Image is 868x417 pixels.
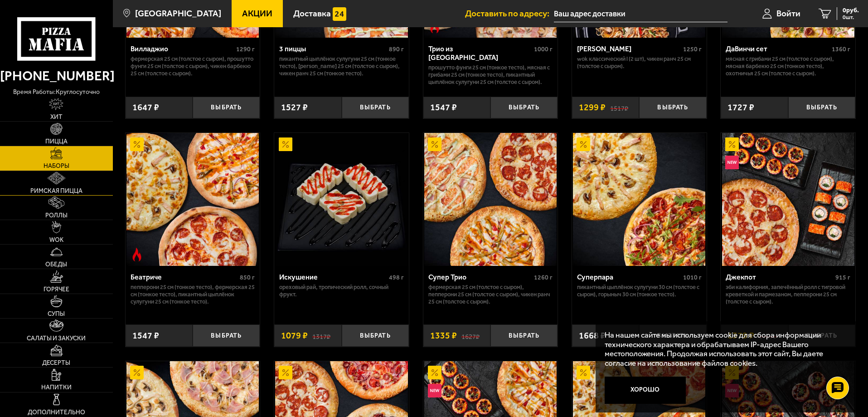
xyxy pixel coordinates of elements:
[240,274,255,281] span: 850 г
[726,44,829,53] div: ДаВинчи сет
[44,163,69,169] span: Наборы
[726,284,850,305] p: Эби Калифорния, Запечённый ролл с тигровой креветкой и пармезаном, Пепперони 25 см (толстое с сыр...
[577,284,702,298] p: Пикантный цыплёнок сулугуни 30 см (толстое с сыром), Горыныч 30 см (тонкое тесто).
[835,274,850,281] span: 915 г
[50,114,63,120] span: Хит
[461,331,480,340] s: 1627 ₽
[193,97,260,119] button: Выбрать
[430,331,457,340] span: 1335 ₽
[49,237,63,243] span: WOK
[788,97,855,119] button: Выбрать
[577,137,590,151] img: Акционный
[610,103,628,112] s: 1517 ₽
[389,274,404,281] span: 498 г
[193,324,260,347] button: Выбрать
[722,133,854,265] img: Джекпот
[342,97,409,119] button: Выбрать
[725,156,739,169] img: Новинка
[843,15,859,20] span: 0 шт.
[279,284,404,298] p: Ореховый рай, Тропический ролл, Сочный фрукт.
[131,44,234,53] div: Вилладжио
[428,366,441,379] img: Акционный
[430,103,457,112] span: 1547 ₽
[726,273,833,281] div: Джекпот
[135,9,221,18] span: [GEOGRAPHIC_DATA]
[312,331,330,340] s: 1317 ₽
[132,331,159,340] span: 1547 ₽
[573,133,705,265] img: Суперпара
[236,45,255,53] span: 1290 г
[28,409,85,416] span: Дополнительно
[832,45,850,53] span: 1360 г
[579,331,606,340] span: 1668 ₽
[572,133,707,265] a: АкционныйСуперпара
[342,324,409,347] button: Выбрать
[490,97,558,119] button: Выбрать
[130,366,144,379] img: Акционный
[776,9,800,18] span: Войти
[131,55,255,77] p: Фермерская 25 см (толстое с сыром), Прошутто Фунги 25 см (толстое с сыром), Чикен Барбекю 25 см (...
[465,9,554,18] span: Доставить по адресу:
[490,324,558,347] button: Выбрать
[44,286,69,293] span: Горячее
[605,377,686,404] button: Хорошо
[683,274,702,281] span: 1010 г
[279,44,387,53] div: 3 пиццы
[279,137,292,151] img: Акционный
[428,384,441,397] img: Новинка
[725,137,739,151] img: Акционный
[293,9,331,18] span: Доставка
[27,335,86,342] span: Салаты и закуски
[577,366,590,379] img: Акционный
[554,5,727,22] input: Ваш адрес доставки
[577,44,681,53] div: [PERSON_NAME]
[275,133,407,265] img: Искушение
[130,248,144,261] img: Острое блюдо
[639,97,706,119] button: Выбрать
[428,137,441,151] img: Акционный
[242,9,272,18] span: Акции
[683,45,702,53] span: 1250 г
[48,311,65,317] span: Супы
[389,45,404,53] span: 890 г
[126,133,259,265] img: Беатриче
[279,366,292,379] img: Акционный
[45,138,68,145] span: Пицца
[274,133,409,265] a: АкционныйИскушение
[726,55,850,77] p: Мясная с грибами 25 см (толстое с сыром), Мясная Барбекю 25 см (тонкое тесто), Охотничья 25 см (т...
[131,284,255,305] p: Пепперони 25 см (тонкое тесто), Фермерская 25 см (тонкое тесто), Пикантный цыплёнок сулугуни 25 с...
[279,273,387,281] div: Искушение
[45,212,68,219] span: Роллы
[126,133,260,265] a: АкционныйОстрое блюдоБеатриче
[424,133,557,265] img: Супер Трио
[534,274,553,281] span: 1260 г
[132,103,159,112] span: 1647 ₽
[428,284,553,305] p: Фермерская 25 см (толстое с сыром), Пепперони 25 см (толстое с сыром), Чикен Ранч 25 см (толстое ...
[131,273,238,281] div: Беатриче
[281,103,308,112] span: 1527 ₽
[30,188,82,194] span: Римская пицца
[577,273,681,281] div: Суперпара
[42,360,70,366] span: Десерты
[843,7,859,14] span: 0 руб.
[279,55,404,77] p: Пикантный цыплёнок сулугуни 25 см (тонкое тесто), [PERSON_NAME] 25 см (толстое с сыром), Чикен Ра...
[45,261,67,268] span: Обеды
[534,45,553,53] span: 1000 г
[428,64,553,86] p: Прошутто Фунги 25 см (тонкое тесто), Мясная с грибами 25 см (тонкое тесто), Пикантный цыплёнок су...
[333,7,346,21] img: 15daf4d41897b9f0e9f617042186c801.svg
[281,331,308,340] span: 1079 ₽
[41,384,72,391] span: Напитки
[428,44,532,62] div: Трио из [GEOGRAPHIC_DATA]
[423,133,558,265] a: АкционныйСупер Трио
[577,55,702,70] p: Wok классический L (2 шт), Чикен Ранч 25 см (толстое с сыром).
[428,273,532,281] div: Супер Трио
[130,137,144,151] img: Акционный
[721,133,855,265] a: АкционныйНовинкаДжекпот
[727,103,754,112] span: 1727 ₽
[605,330,842,368] p: На нашем сайте мы используем cookie для сбора информации технического характера и обрабатываем IP...
[579,103,606,112] span: 1299 ₽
